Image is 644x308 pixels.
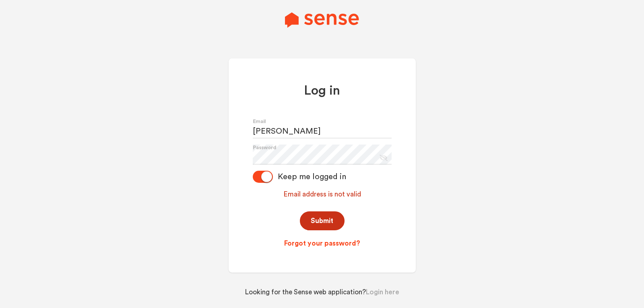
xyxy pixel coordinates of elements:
div: Looking for the Sense web application? [226,281,418,297]
button: Submit [300,211,345,230]
div: Email address is not valid [253,190,392,199]
img: Sense Logo [285,12,359,27]
h1: Log in [253,83,392,99]
div: Keep me logged in [273,172,346,182]
a: Forgot your password? [253,239,392,248]
a: Login here [366,289,399,296]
